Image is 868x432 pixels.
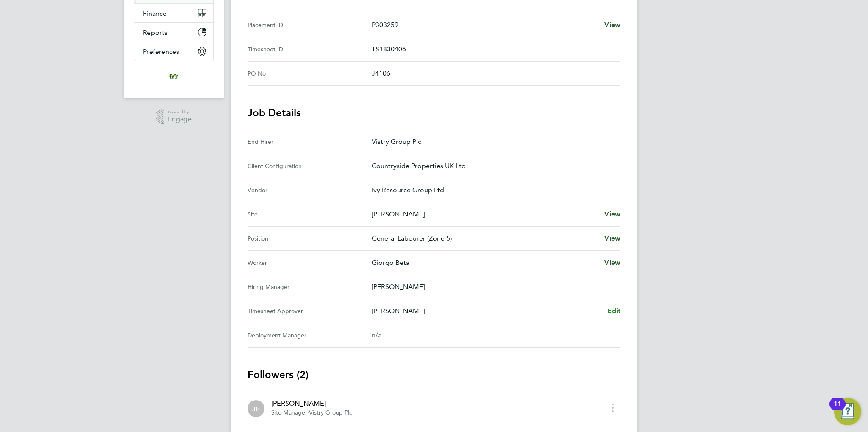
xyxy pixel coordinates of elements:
[372,20,598,30] p: P303259
[604,209,620,219] a: View
[607,307,620,315] span: Edit
[248,20,372,30] div: Placement ID
[248,106,620,120] h3: Job Details
[168,116,192,123] span: Engage
[248,44,372,54] div: Timesheet ID
[143,9,167,17] span: Finance
[372,137,614,147] p: Vistry Group Plc
[604,233,620,244] a: View
[248,306,372,316] div: Timesheet Approver
[248,400,264,417] div: Jamie Bayliss
[134,4,213,22] button: Finance
[248,368,620,382] h3: Followers (2)
[372,306,601,316] p: [PERSON_NAME]
[248,282,372,292] div: Hiring Manager
[143,48,179,56] span: Preferences
[309,409,352,416] span: Vistry Group Plc
[604,210,620,218] span: View
[372,209,598,219] p: [PERSON_NAME]
[605,401,620,414] button: timesheet menu
[248,258,372,268] div: Worker
[271,409,307,416] span: Site Manager
[372,330,607,340] div: n/a
[372,44,614,54] p: TS1830406
[604,20,620,30] a: View
[372,68,614,79] p: J4106
[372,233,598,244] p: General Labourer (Zone 5)
[248,185,372,195] div: Vendor
[834,404,841,415] div: 11
[248,161,372,171] div: Client Configuration
[372,161,614,171] p: Countryside Properties UK Ltd
[168,109,192,116] span: Powered by
[271,398,352,409] div: [PERSON_NAME]
[307,409,309,416] span: ·
[604,234,620,242] span: View
[607,306,620,316] a: Edit
[248,68,372,79] div: PO No
[134,70,214,83] a: Go to home page
[372,258,598,268] p: Giorgo Beta
[604,258,620,268] a: View
[134,23,213,42] button: Reports
[248,209,372,219] div: Site
[167,70,181,83] img: ivyresourcegroup-logo-retina.png
[834,398,861,425] button: Open Resource Center, 11 new notifications
[248,137,372,147] div: End Hirer
[134,42,213,61] button: Preferences
[143,28,167,36] span: Reports
[372,185,614,195] p: Ivy Resource Group Ltd
[248,233,372,244] div: Position
[372,282,614,292] p: [PERSON_NAME]
[604,21,620,29] span: View
[248,330,372,340] div: Deployment Manager
[604,258,620,266] span: View
[156,109,192,125] a: Powered byEngage
[252,404,260,413] span: JB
